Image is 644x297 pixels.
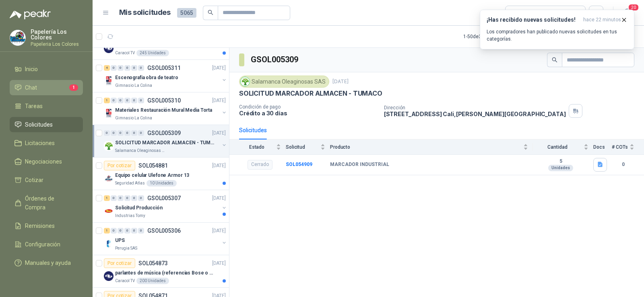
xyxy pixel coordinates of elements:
[510,8,527,17] div: Todas
[115,204,163,212] p: Solicitud Producción
[104,128,227,154] a: 0 0 0 0 0 0 GSOL005309[DATE] Company LogoSOLICITUD MARCADOR ALMACEN - TUMACOSalamanca Oleaginosas...
[104,161,135,170] div: Por cotizar
[533,158,588,165] b: 5
[286,144,319,150] span: Solicitud
[628,4,639,11] span: 20
[612,161,634,168] b: 0
[286,162,312,167] b: SOL054909
[115,245,137,252] p: Perugia SAS
[124,195,130,201] div: 0
[612,144,628,150] span: # COTs
[118,228,124,234] div: 0
[10,172,83,188] a: Cotizar
[138,130,144,136] div: 0
[147,65,181,71] p: GSOL005311
[31,29,83,40] p: Papelería Los Colores
[115,147,166,154] p: Salamanca Oleaginosas SAS
[239,126,267,135] div: Solicitudes
[118,130,124,136] div: 0
[25,157,62,166] span: Negociaciones
[10,255,83,270] a: Manuales y ayuda
[208,10,213,15] span: search
[111,98,117,103] div: 0
[104,96,227,121] a: 1 0 0 0 0 0 GSOL005310[DATE] Company LogoMateriales Restauración Mural Media TortaGimnasio La Colina
[111,130,117,136] div: 0
[239,104,378,110] p: Condición de pago
[147,228,181,234] p: GSOL005306
[115,278,135,284] p: Caracol TV
[104,206,114,216] img: Company Logo
[131,65,137,71] div: 0
[138,228,144,234] div: 0
[330,144,522,150] span: Producto
[115,139,215,147] p: SOLICITUD MARCADOR ALMACEN - TUMACO
[487,28,627,43] p: Los compradores han publicado nuevas solicitudes en tus categorías.
[138,163,168,168] p: SOL054881
[124,130,130,136] div: 0
[115,82,152,89] p: Gimnasio La Colina
[136,50,169,56] div: 245 Unidades
[69,84,78,91] span: 1
[115,115,152,121] p: Gimnasio La Colina
[111,195,117,201] div: 0
[332,78,349,86] p: [DATE]
[583,16,621,23] span: hace 22 minutos
[104,174,114,183] img: Company Logo
[10,237,83,252] a: Configuración
[104,239,114,248] img: Company Logo
[10,61,83,77] a: Inicio
[25,194,75,212] span: Órdenes de Compra
[25,120,53,129] span: Solicitudes
[104,271,114,281] img: Company Logo
[131,228,137,234] div: 0
[286,139,330,154] th: Solicitud
[104,226,227,252] a: 1 0 0 0 0 0 GSOL005306[DATE] Company LogoUPSPerugia SAS
[104,130,110,136] div: 0
[104,258,135,268] div: Por cotizar
[111,65,117,71] div: 0
[239,76,329,88] div: Salamanca Oleaginosas SAS
[124,228,130,234] div: 0
[533,144,582,150] span: Cantidad
[124,98,130,103] div: 0
[104,65,110,71] div: 4
[548,165,573,171] div: Unidades
[104,228,110,234] div: 1
[330,139,533,154] th: Producto
[384,111,566,117] p: [STREET_ADDRESS] Cali , [PERSON_NAME][GEOGRAPHIC_DATA]
[138,260,168,266] p: SOL054873
[239,89,382,98] p: SOLICITUD MARCADOR ALMACEN - TUMACO
[115,172,189,179] p: Equipo celular Ulefone Armor 13
[124,65,130,71] div: 0
[136,278,169,284] div: 200 Unidades
[25,139,55,147] span: Licitaciones
[147,195,181,201] p: GSOL005307
[463,30,516,43] div: 1 - 50 de 3156
[25,102,43,111] span: Tareas
[93,158,229,190] a: Por cotizarSOL054881[DATE] Company LogoEquipo celular Ulefone Armor 13Seguridad Atlas10 Unidades
[612,139,644,154] th: # COTs
[10,10,51,19] img: Logo peakr
[480,10,634,49] button: ¡Has recibido nuevas solicitudes!hace 22 minutos Los compradores han publicado nuevas solicitudes...
[177,8,196,18] span: 5065
[118,195,124,201] div: 0
[10,191,83,215] a: Órdenes de Compra
[241,77,250,86] img: Company Logo
[212,97,226,104] p: [DATE]
[248,160,272,170] div: Cerrado
[93,255,229,288] a: Por cotizarSOL054873[DATE] Company Logoparlantes de música (referencias Bose o Alexa) CON MARCACI...
[212,260,226,267] p: [DATE]
[25,240,60,249] span: Configuración
[330,162,389,168] b: MARCADOR INDUSTRIAL
[10,117,83,132] a: Solicitudes
[25,258,71,267] span: Manuales y ayuda
[119,7,171,18] h1: Mis solicitudes
[212,195,226,202] p: [DATE]
[487,16,580,23] h3: ¡Has recibido nuevas solicitudes!
[147,98,181,103] p: GSOL005310
[138,98,144,103] div: 0
[115,237,125,244] p: UPS
[10,30,25,45] img: Company Logo
[212,227,226,235] p: [DATE]
[10,80,83,95] a: Chat1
